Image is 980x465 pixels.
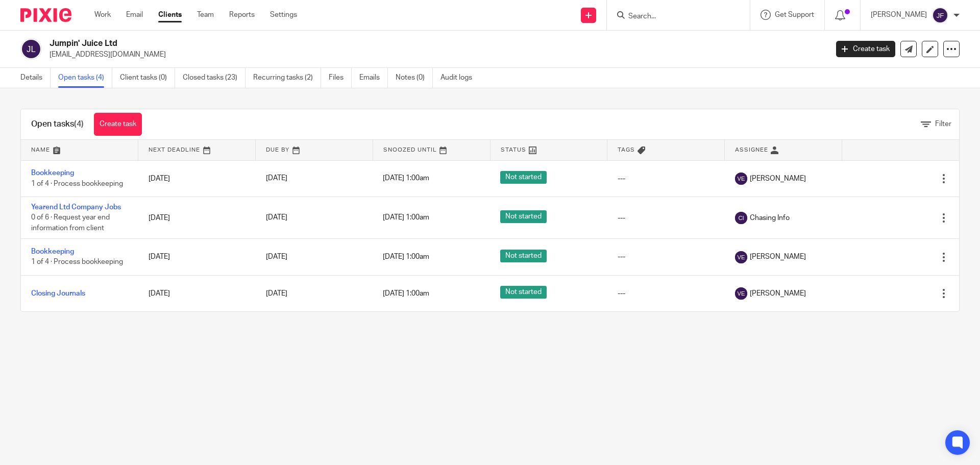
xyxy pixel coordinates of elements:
span: Not started [500,250,547,262]
span: Snoozed Until [383,147,437,153]
td: [DATE] [138,160,256,197]
span: Tags [618,147,635,153]
span: [DATE] 1:00am [383,214,429,222]
span: [PERSON_NAME] [750,288,806,299]
a: Notes (0) [396,68,433,88]
img: svg%3E [932,7,948,23]
h2: Jumpin' Juice Ltd [50,38,667,49]
a: Closing Journals [31,290,85,297]
a: Create task [836,41,895,57]
a: Create task [94,113,142,136]
span: 1 of 4 · Process bookkeeping [31,180,123,187]
input: Search [627,12,719,21]
span: Not started [500,210,547,223]
span: [DATE] [266,290,287,297]
span: [PERSON_NAME] [750,174,806,184]
a: Settings [270,10,297,20]
div: --- [618,213,715,223]
a: Email [126,10,143,20]
div: --- [618,174,715,184]
h1: Open tasks [31,119,84,130]
a: Details [20,68,51,88]
a: Files [329,68,352,88]
a: Client tasks (0) [120,68,175,88]
span: [DATE] [266,214,287,222]
span: 0 of 6 · Request year end information from client [31,214,110,232]
span: [PERSON_NAME] [750,252,806,262]
a: Audit logs [440,68,480,88]
span: Not started [500,286,547,299]
span: [DATE] [266,254,287,261]
a: Recurring tasks (2) [253,68,321,88]
div: --- [618,252,715,262]
div: --- [618,288,715,299]
span: [DATE] 1:00am [383,290,429,297]
img: Pixie [20,8,71,22]
a: Bookkeeping [31,248,74,255]
a: Emails [359,68,388,88]
a: Team [197,10,214,20]
span: Not started [500,171,547,184]
span: Filter [935,120,951,128]
span: 1 of 4 · Process bookkeeping [31,259,123,266]
a: Clients [158,10,182,20]
span: [DATE] [266,175,287,182]
span: Chasing Info [750,213,790,223]
p: [PERSON_NAME] [871,10,927,20]
td: [DATE] [138,197,256,238]
img: svg%3E [20,38,42,60]
a: Bookkeeping [31,169,74,177]
span: [DATE] 1:00am [383,175,429,182]
span: Status [501,147,526,153]
a: Reports [229,10,255,20]
a: Open tasks (4) [58,68,112,88]
span: (4) [74,120,84,128]
span: [DATE] 1:00am [383,254,429,261]
td: [DATE] [138,275,256,311]
img: svg%3E [735,212,747,224]
a: Yearend Ltd Company Jobs [31,204,121,211]
img: svg%3E [735,173,747,185]
a: Work [94,10,111,20]
span: Get Support [775,11,814,18]
a: Closed tasks (23) [183,68,246,88]
img: svg%3E [735,287,747,300]
img: svg%3E [735,251,747,263]
p: [EMAIL_ADDRESS][DOMAIN_NAME] [50,50,821,60]
td: [DATE] [138,239,256,275]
